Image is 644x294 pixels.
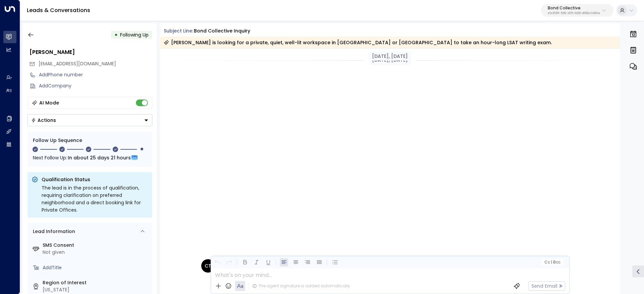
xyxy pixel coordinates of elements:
[120,31,149,38] span: Following Up
[43,264,150,271] div: AddTitle
[28,114,152,126] div: Button group with a nested menu
[252,283,350,289] div: The agent signature is added automatically
[33,154,147,161] div: Next Follow Up:
[43,286,150,293] div: [US_STATE]
[39,82,152,89] div: AddCompany
[27,6,90,14] a: Leads & Conversations
[541,259,563,266] button: Cc|Bcc
[194,27,250,34] div: Bond Collective Inquiry
[551,260,552,265] span: |
[42,176,148,183] p: Qualification Status
[39,60,116,67] span: clealtaylor@gmail.com
[28,114,152,126] button: Actions
[369,52,411,61] div: [DATE], [DATE]
[30,48,152,56] div: [PERSON_NAME]
[68,154,131,161] span: In about 25 days 21 hours
[39,71,152,78] div: AddPhone number
[213,258,221,267] button: Undo
[164,27,193,34] span: Subject Line:
[43,249,150,256] div: Not given
[42,184,148,214] div: The lead is in the process of qualification, requiring clarification on preferred neighborhood an...
[39,60,116,67] span: [EMAIL_ADDRESS][DOMAIN_NAME]
[43,279,150,286] label: Region of Interest
[164,39,552,46] div: [PERSON_NAME] is looking for a private, quiet, well-lit workspace in [GEOGRAPHIC_DATA] or [GEOGRA...
[39,99,59,106] div: AI Mode
[548,12,600,15] p: e5c8f306-7b86-487b-8d28-d066bc04964e
[114,29,118,41] div: •
[548,6,600,10] p: Bond Collective
[544,260,560,265] span: Cc Bcc
[225,258,233,267] button: Redo
[33,137,147,144] div: Follow Up Sequence
[31,117,56,123] div: Actions
[31,228,75,235] div: Lead Information
[201,259,215,273] div: CT
[43,242,150,249] label: SMS Consent
[541,4,613,17] button: Bond Collectivee5c8f306-7b86-487b-8d28-d066bc04964e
